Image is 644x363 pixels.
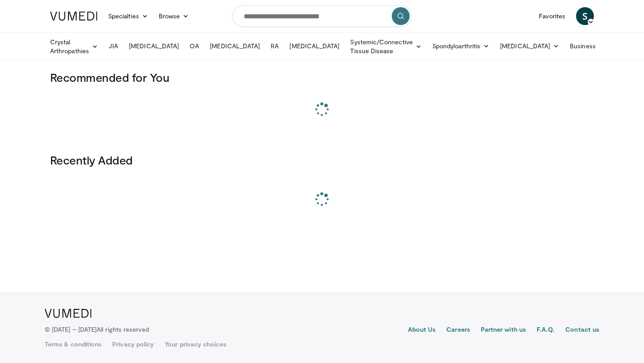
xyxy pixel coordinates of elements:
a: About Us [408,325,436,336]
a: Favorites [534,7,571,25]
a: [MEDICAL_DATA] [284,37,345,55]
a: JIA [103,37,123,55]
p: © [DATE] – [DATE] [45,325,149,334]
a: Systemic/Connective Tissue Disease [345,38,427,55]
a: [MEDICAL_DATA] [495,37,564,55]
a: [MEDICAL_DATA] [123,37,184,55]
a: S [576,7,594,25]
input: Search topics, interventions [233,5,411,27]
h3: Recommended for You [50,70,594,84]
a: Crystal Arthropathies [45,38,103,55]
a: Privacy policy [112,340,154,349]
a: F.A.Q. [537,325,555,336]
a: Contact us [565,325,599,336]
a: Browse [153,7,195,25]
span: All rights reserved [97,325,149,333]
a: RA [265,37,284,55]
img: VuMedi Logo [45,309,92,318]
a: Business [564,37,610,55]
a: [MEDICAL_DATA] [204,37,265,55]
a: Careers [446,325,470,336]
img: VuMedi Logo [50,12,97,21]
a: Specialties [103,7,153,25]
a: OA [184,37,204,55]
a: Your privacy choices [165,340,226,349]
a: Partner with us [481,325,526,336]
h3: Recently Added [50,153,594,167]
a: Spondyloarthritis [427,37,495,55]
a: Terms & conditions [45,340,102,349]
